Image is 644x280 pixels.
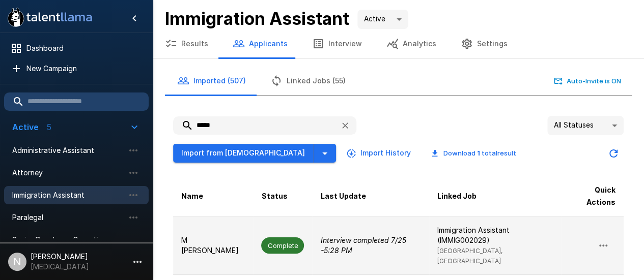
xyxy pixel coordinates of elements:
[437,225,553,245] p: Immigration Assistant (IMMIG002029)
[220,29,300,58] button: Applicants
[173,144,314,163] button: Import from [DEMOGRAPHIC_DATA]
[552,73,624,89] button: Auto-Invite is ON
[165,8,349,29] b: Immigration Assistant
[300,29,374,58] button: Interview
[357,10,408,29] div: Active
[437,247,502,265] span: [GEOGRAPHIC_DATA], [GEOGRAPHIC_DATA]
[423,145,524,161] button: Download 1 totalresult
[173,176,253,217] th: Name
[181,235,245,256] p: M [PERSON_NAME]
[374,29,449,58] button: Analytics
[165,67,258,95] button: Imported (507)
[561,176,624,217] th: Quick Actions
[153,29,220,58] button: Results
[429,176,561,217] th: Linked Job
[603,143,624,164] button: Updated Today - 2:27 AM
[449,29,520,58] button: Settings
[547,116,624,135] div: All Statuses
[258,67,358,95] button: Linked Jobs (55)
[261,241,304,251] span: Complete
[312,176,429,217] th: Last Update
[253,176,312,217] th: Status
[320,236,406,255] i: Interview completed 7/25 - 5:28 PM
[477,149,480,157] b: 1
[344,144,415,163] button: Import History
